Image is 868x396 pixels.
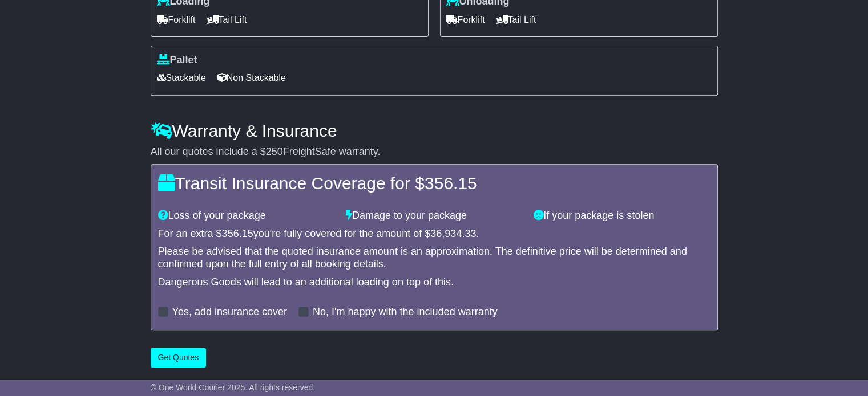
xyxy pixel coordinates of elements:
[172,306,287,319] label: Yes, add insurance cover
[151,146,718,158] div: All our quotes include a $ FreightSafe warranty.
[157,54,197,67] label: Pallet
[157,11,196,28] span: Forklift
[152,210,340,222] div: Loss of your package
[313,306,498,319] label: No, I'm happy with the included warranty
[528,210,716,222] div: If your package is stolen
[425,174,477,193] span: 356.15
[158,246,710,270] div: Please be advised that the quoted insurance amount is an approximation. The definitive price will...
[158,174,710,193] h4: Transit Insurance Coverage for $
[207,11,247,28] span: Tail Lift
[158,276,710,289] div: Dangerous Goods will lead to an additional loading on top of this.
[151,383,316,392] span: © One World Courier 2025. All rights reserved.
[266,146,283,157] span: 250
[158,228,710,240] div: For an extra $ you're fully covered for the amount of $ .
[151,121,718,140] h4: Warranty & Insurance
[496,11,536,28] span: Tail Lift
[217,69,286,87] span: Non Stackable
[446,11,485,28] span: Forklift
[157,69,206,87] span: Stackable
[151,348,207,368] button: Get Quotes
[222,228,253,239] span: 356.15
[340,210,528,222] div: Damage to your package
[430,228,476,239] span: 36,934.33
